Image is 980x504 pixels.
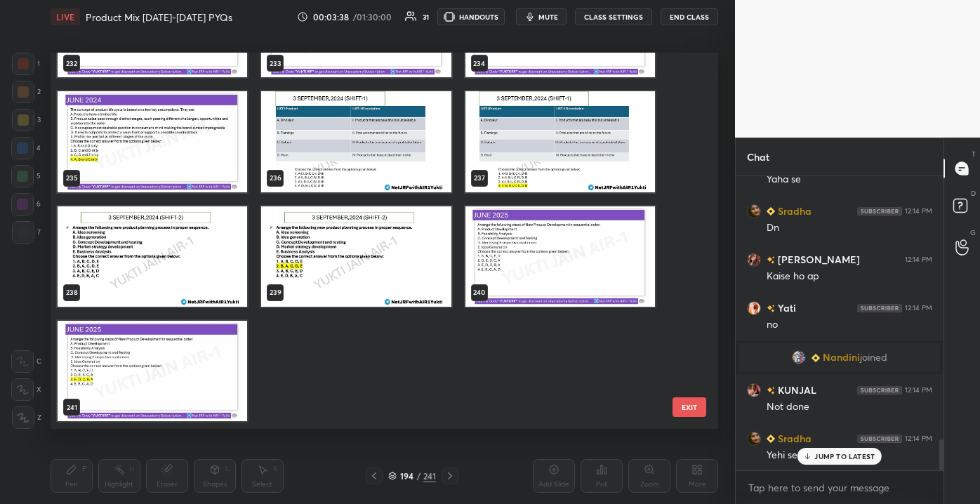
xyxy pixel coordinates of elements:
[12,109,41,131] div: 3
[905,304,932,312] div: 12:14 PM
[767,173,932,187] div: Yaha se
[767,270,932,284] div: Kaise ho ap
[775,431,812,446] h6: Sradha
[538,12,558,22] span: mute
[747,432,761,446] img: cd5a9f1d1321444b9a7393d5ef26527c.jpg
[11,137,41,159] div: 4
[58,321,247,421] img: 1756881599OWNUAQ.pdf
[767,400,932,414] div: Not done
[767,435,775,443] img: Learner_Badge_beginner_1_8b307cf2a0.svg
[857,435,902,443] img: 4P8fHbbgJtejmAAAAAElFTkSuQmCC
[775,300,796,315] h6: Yati
[11,165,41,187] div: 5
[812,354,820,362] img: Learner_Badge_beginner_1_8b307cf2a0.svg
[58,92,247,192] img: 1756881599OWNUAQ.pdf
[747,204,761,218] img: cd5a9f1d1321444b9a7393d5ef26527c.jpg
[767,387,775,394] img: no-rating-badge.077c3623.svg
[673,397,706,417] button: EXIT
[736,138,781,175] p: Chat
[905,386,932,394] div: 12:14 PM
[11,193,41,215] div: 6
[775,252,860,267] h6: [PERSON_NAME]
[971,188,976,199] p: D
[767,221,932,235] div: Dn
[767,256,775,264] img: no-rating-badge.077c3623.svg
[860,352,887,363] span: joined
[437,8,505,25] button: HANDOUTS
[857,386,902,394] img: 4P8fHbbgJtejmAAAAAElFTkSuQmCC
[814,452,875,460] p: JUMP TO LATEST
[775,204,812,218] h6: Sradha
[661,8,718,25] button: End Class
[12,81,41,103] div: 2
[423,13,429,20] div: 31
[747,383,761,397] img: 28d309486b5c43d8b0406bf8e2da9f5c.jpg
[857,207,902,215] img: 4P8fHbbgJtejmAAAAAElFTkSuQmCC
[767,449,932,463] div: Yehi se
[747,301,761,315] img: 3
[972,149,976,159] p: T
[12,406,41,429] div: Z
[11,350,41,373] div: C
[12,53,40,75] div: 1
[465,206,655,307] img: 1756881599OWNUAQ.pdf
[465,92,655,192] img: 1756881599OWNUAQ.pdf
[12,221,41,244] div: 7
[767,207,775,215] img: Learner_Badge_beginner_1_8b307cf2a0.svg
[736,176,943,470] div: grid
[58,206,247,307] img: 1756881599OWNUAQ.pdf
[516,8,567,25] button: mute
[261,206,451,307] img: 1756881599OWNUAQ.pdf
[767,305,775,312] img: no-rating-badge.077c3623.svg
[261,92,451,192] img: 1756881599OWNUAQ.pdf
[575,8,652,25] button: CLASS SETTINGS
[767,318,932,332] div: no
[399,472,413,480] div: 194
[86,11,232,24] h4: Product Mix [DATE]-[DATE] PYQs
[11,378,41,401] div: X
[416,472,421,480] div: /
[775,383,816,397] h6: KUNJAL
[423,470,436,482] div: 241
[857,304,902,312] img: 4P8fHbbgJtejmAAAAAElFTkSuQmCC
[51,8,80,25] div: LIVE
[970,227,976,238] p: G
[792,350,806,364] img: e5219db73a604f8880de79dcfd1d3664.jpg
[747,253,761,267] img: b860fe79030a41868abd8c7b7c770eed.jpg
[51,53,694,428] div: grid
[823,352,860,363] span: Nandini
[905,435,932,443] div: 12:14 PM
[905,256,932,264] div: 12:14 PM
[905,207,932,215] div: 12:14 PM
